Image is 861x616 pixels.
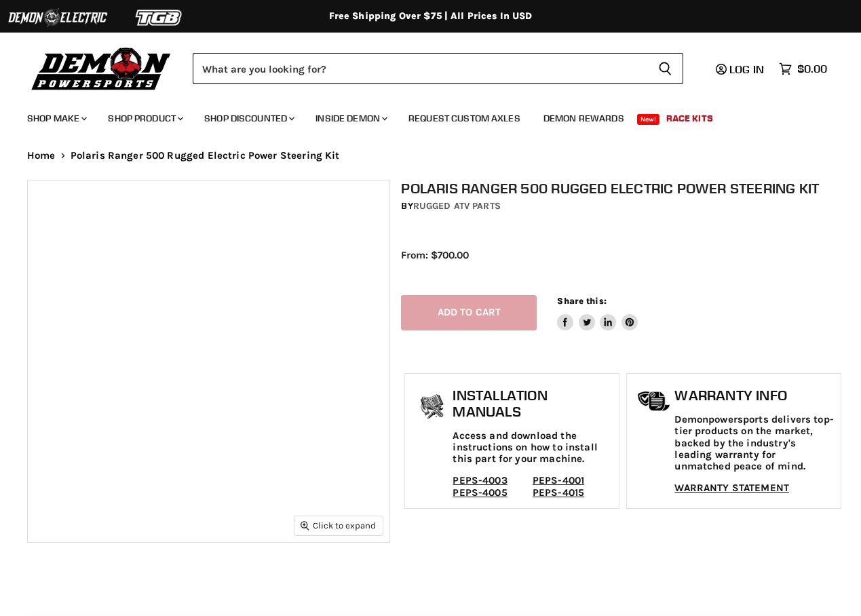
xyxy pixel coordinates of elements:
h1: Installation Manuals [453,387,612,419]
span: $0.00 [797,62,827,75]
span: Polaris Ranger 500 Rugged Electric Power Steering Kit [71,150,340,161]
a: WARRANTY STATEMENT [674,482,789,494]
h1: Polaris Ranger 500 Rugged Electric Power Steering Kit [401,180,845,197]
a: PEPS-4003 [453,474,507,486]
a: Shop Make [17,104,95,132]
a: Shop Product [98,104,191,132]
img: install_manual-icon.png [415,391,449,425]
p: Access and download the instructions on how to install this part for your machine. [453,430,612,465]
a: PEPS-4001 [533,474,584,486]
aside: Share this: [557,295,638,331]
a: Request Custom Axles [398,104,531,132]
a: $0.00 [772,59,834,79]
span: New! [637,114,660,125]
a: Rugged ATV Parts [413,200,501,212]
span: Share this: [557,296,606,306]
a: Log in [710,63,772,75]
img: warranty-icon.png [637,391,671,412]
ul: Main menu [17,99,824,132]
a: PEPS-4005 [453,486,507,499]
a: Race Kits [656,104,723,132]
a: Home [27,150,56,161]
button: Search [647,53,683,84]
h1: Warranty Info [674,387,834,404]
button: Click to expand [294,516,383,535]
span: From: $700.00 [401,249,469,261]
div: by [401,199,845,214]
p: Demonpowersports delivers top-tier products on the market, backed by the industry's leading warra... [674,414,834,472]
img: Demon Electric Logo 2 [7,5,109,31]
img: Demon Powersports [27,44,176,92]
a: PEPS-4015 [533,486,584,499]
span: Log in [729,62,764,76]
img: TGB Logo 2 [109,5,210,31]
span: Click to expand [301,520,376,531]
a: Demon Rewards [533,104,634,132]
a: Inside Demon [305,104,396,132]
form: Product [193,53,683,84]
a: Shop Discounted [194,104,303,132]
input: Search [193,53,647,84]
